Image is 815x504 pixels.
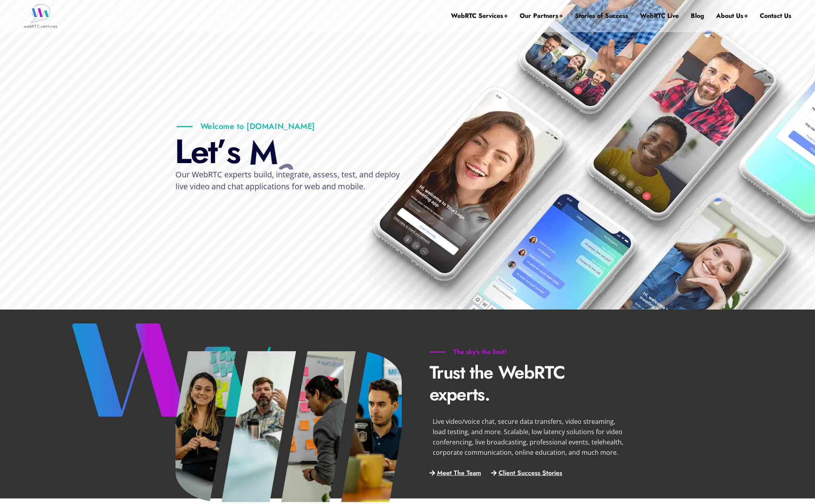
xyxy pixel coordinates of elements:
a: Meet The Team [430,470,481,477]
span: Our WebRTC experts build, integrate, assess, test, and deploy live video and chat applications fo... [175,169,400,192]
div: M [249,135,277,171]
span: Meet The Team [437,470,481,477]
a: Client Success Stories [491,470,562,477]
span: Client Success Stories [499,470,562,477]
div: t [208,134,217,169]
h6: The sky's the limit! [430,348,531,356]
img: WebRTC.ventures [24,4,58,28]
p: Welcome to [DOMAIN_NAME] [177,121,315,131]
div: ’ [217,134,226,169]
div: e [191,134,208,169]
div: L [175,134,191,169]
div: s [226,134,239,169]
p: Trust the WebRTC experts. [430,362,628,405]
p: Live video/voice chat, secure data transfers, video streaming, load testing, and more. Scalable, ... [433,416,625,458]
div: a [272,149,298,188]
